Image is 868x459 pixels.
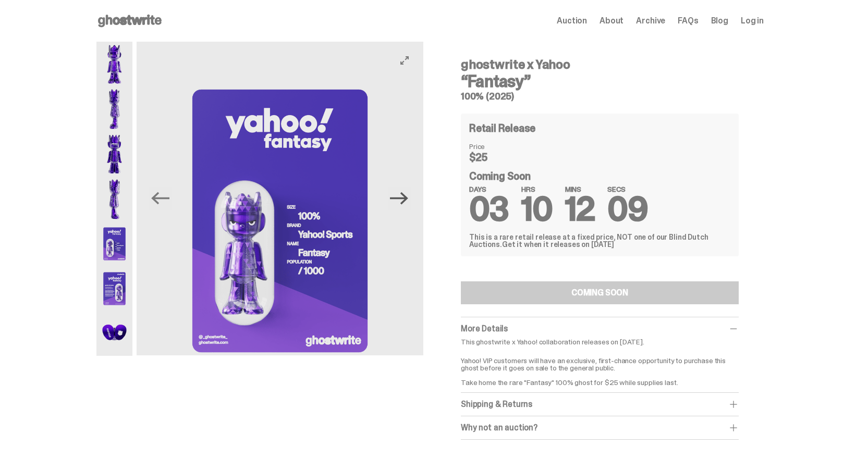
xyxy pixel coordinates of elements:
img: Yahoo-HG---5.png [137,42,423,400]
dt: Price [469,143,521,150]
img: Yahoo-HG---3.png [96,131,132,176]
span: 10 [521,188,553,231]
div: Coming Soon [469,171,730,221]
div: COMING SOON [571,289,628,297]
span: DAYS [469,185,509,193]
h4: ghostwrite x Yahoo [461,58,739,71]
span: MINS [565,185,595,193]
h3: “Fantasy” [461,73,739,90]
img: Yahoo-HG---1.png [96,42,132,86]
span: More Details [461,323,508,334]
h5: 100% (2025) [461,92,739,101]
a: About [600,17,624,25]
img: Yahoo-HG---2.png [96,86,132,131]
button: Next [388,187,411,210]
img: Yahoo-HG---5.png [96,221,132,266]
img: Yahoo-HG---4.png [96,177,132,221]
button: Previous [149,187,172,210]
a: FAQs [678,17,698,25]
p: This ghostwrite x Yahoo! collaboration releases on [DATE]. [461,338,739,345]
button: COMING SOON [461,281,739,304]
img: Yahoo-HG---7.png [96,311,132,356]
a: Auction [557,17,587,25]
span: 09 [607,188,647,231]
div: This is a rare retail release at a fixed price, NOT one of our Blind Dutch Auctions. [469,233,730,248]
span: 03 [469,188,509,231]
span: HRS [521,185,553,193]
span: Get it when it releases on [DATE] [502,240,614,249]
img: Yahoo-HG---6.png [96,266,132,311]
a: Archive [636,17,665,25]
h4: Retail Release [469,123,535,133]
button: View full-screen [398,54,411,67]
p: Yahoo! VIP customers will have an exclusive, first-chance opportunity to purchase this ghost befo... [461,350,739,386]
div: Shipping & Returns [461,399,739,410]
dd: $25 [469,152,521,163]
span: SECS [607,185,647,193]
span: 12 [565,188,595,231]
a: Log in [741,17,764,25]
a: Blog [711,17,728,25]
div: Why not an auction? [461,423,739,433]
